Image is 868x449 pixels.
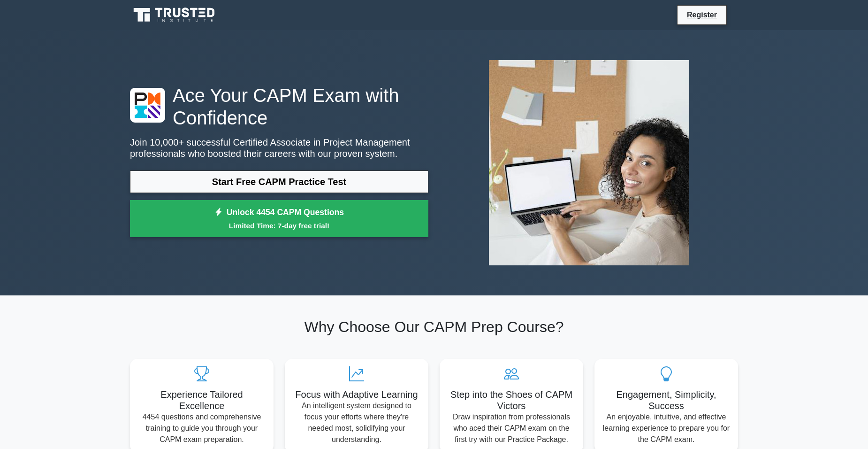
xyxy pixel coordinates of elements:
[137,389,266,411] h5: Experience Tailored Excellence
[137,411,266,445] p: 4454 questions and comprehensive training to guide you through your CAPM exam preparation.
[292,389,421,400] h5: Focus with Adaptive Learning
[447,389,576,411] h5: Step into the Shoes of CAPM Victors
[130,200,428,238] a: Unlock 4454 CAPM QuestionsLimited Time: 7-day free trial!
[602,411,731,445] p: An enjoyable, intuitive, and effective learning experience to prepare you for the CAPM exam.
[447,411,576,445] p: Draw inspiration from professionals who aced their CAPM exam on the first try with our Practice P...
[130,137,428,159] p: Join 10,000+ successful Certified Associate in Project Management professionals who boosted their...
[142,220,417,231] small: Limited Time: 7-day free trial!
[602,389,731,411] h5: Engagement, Simplicity, Success
[292,400,421,445] p: An intelligent system designed to focus your efforts where they're needed most, solidifying your ...
[681,9,723,21] a: Register
[130,318,738,336] h2: Why Choose Our CAPM Prep Course?
[130,170,428,193] a: Start Free CAPM Practice Test
[130,84,428,129] h1: Ace Your CAPM Exam with Confidence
